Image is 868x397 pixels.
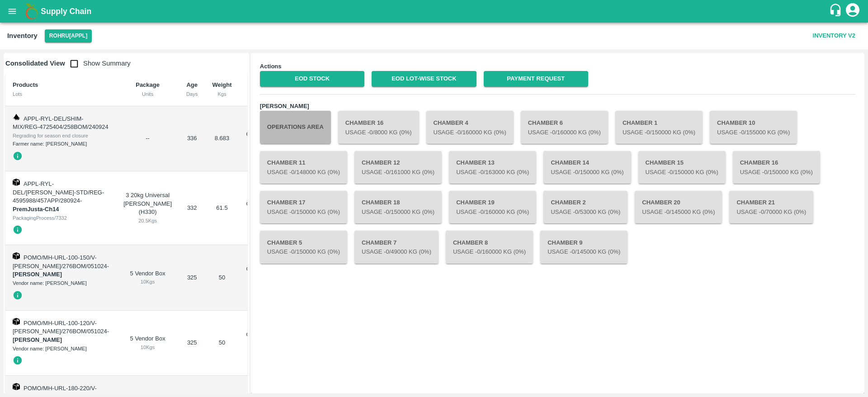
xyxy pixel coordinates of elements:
td: 332 [179,171,205,245]
div: Units [123,90,172,98]
a: EOD Lot-wise Stock [372,71,476,87]
p: Usage - 0 /150000 Kg (0%) [551,168,623,177]
img: box [13,383,20,390]
div: customer-support [829,3,844,19]
button: open drawer [2,1,23,22]
b: [PERSON_NAME] [260,103,309,109]
b: Age [186,81,198,88]
p: Usage - 0 /150000 Kg (0%) [267,248,340,256]
p: Usage - 0 /150000 Kg (0%) [267,208,340,217]
p: Operations Area [246,265,275,282]
div: 3 20kg Universal [PERSON_NAME] (H330) [123,191,172,225]
p: Usage - 0 /8000 Kg (0%) [345,128,412,137]
b: Consolidated View [5,60,65,67]
button: Chamber 8Usage -0/160000 Kg (0%) [446,231,533,263]
button: Chamber 12Usage -0/161000 Kg (0%) [354,151,442,184]
div: 10 Kgs [123,278,172,286]
img: box [13,179,20,186]
p: Usage - 0 /53000 Kg (0%) [551,208,620,217]
button: Chamber 10Usage -0/155000 Kg (0%) [710,111,797,143]
a: Supply Chain [41,5,829,18]
div: Farmer name: [PERSON_NAME] [13,140,109,148]
div: Regrading for season end closure [13,132,109,140]
button: Chamber 16Usage -0/8000 Kg (0%) [338,111,419,143]
p: Operations Area [246,130,275,147]
strong: PremJusta-Ch14 [13,206,59,213]
b: Actions [260,63,282,70]
strong: [PERSON_NAME] [13,271,62,278]
span: 8.683 [215,135,230,142]
div: 10 Kgs [123,343,172,351]
td: 336 [179,106,205,171]
b: Weight [212,81,231,88]
img: box [13,318,20,325]
button: Chamber 4Usage -0/160000 Kg (0%) [426,111,514,143]
p: Usage - 0 /145000 Kg (0%) [547,248,620,256]
p: Operations Area [246,200,275,217]
button: Chamber 7Usage -0/49000 Kg (0%) [354,231,439,263]
div: 5 Vendor Box [123,269,172,286]
button: Chamber 9Usage -0/145000 Kg (0%) [540,231,627,263]
img: logo [23,2,41,20]
div: Vendor name: [PERSON_NAME] [13,345,109,353]
span: 61.5 [216,204,227,211]
img: box [13,252,20,260]
div: -- [123,134,172,143]
a: EOD Stock [260,71,364,87]
div: Date [246,90,275,98]
div: [DATE] [246,282,275,290]
a: Payment Request [484,71,588,87]
button: Chamber 2Usage -0/53000 Kg (0%) [543,191,627,223]
button: Chamber 16Usage -0/150000 Kg (0%) [733,151,820,184]
span: - [13,197,82,213]
div: 5 Vendor Box [123,335,172,351]
p: Usage - 0 /150000 Kg (0%) [623,128,695,137]
button: Chamber 18Usage -0/150000 Kg (0%) [354,191,442,223]
button: Chamber 14Usage -0/150000 Kg (0%) [543,151,631,184]
p: Usage - 0 /150000 Kg (0%) [362,208,434,217]
span: APPL-RYL-DEL/[PERSON_NAME]-STD/REG-4595988/457APP/280924 [13,180,104,204]
div: [DATE] [246,347,275,355]
p: Usage - 0 /49000 Kg (0%) [362,248,431,256]
p: Usage - 0 /163000 Kg (0%) [456,168,529,177]
b: Supply Chain [41,7,91,16]
p: Usage - 0 /150000 Kg (0%) [740,168,813,177]
span: 50 [219,274,225,281]
div: 20.5 Kgs [123,217,172,225]
p: Usage - 0 /150000 Kg (0%) [646,168,718,177]
button: Chamber 21Usage -0/70000 Kg (0%) [729,191,813,223]
td: 325 [179,245,205,311]
span: Show Summary [65,60,131,67]
span: - [13,328,109,343]
p: Usage - 0 /160000 Kg (0%) [434,128,506,137]
button: Operations Area [260,111,331,143]
button: Chamber 1Usage -0/150000 Kg (0%) [615,111,703,143]
p: Usage - 0 /155000 Kg (0%) [717,128,790,137]
p: Usage - 0 /160000 Kg (0%) [528,128,601,137]
p: Usage - 0 /70000 Kg (0%) [736,208,806,217]
div: Kgs [212,90,231,98]
p: Usage - 0 /161000 Kg (0%) [362,168,434,177]
button: Chamber 15Usage -0/150000 Kg (0%) [638,151,726,184]
button: Chamber 20Usage -0/145000 Kg (0%) [635,191,722,223]
p: Usage - 0 /160000 Kg (0%) [456,208,529,217]
div: Vendor name: [PERSON_NAME] [13,279,109,287]
p: Usage - 0 /145000 Kg (0%) [642,208,715,217]
b: Package [136,81,160,88]
button: Chamber 19Usage -0/160000 Kg (0%) [449,191,536,223]
div: account of current user [844,2,861,21]
td: 325 [179,311,205,376]
p: Usage - 0 /148000 Kg (0%) [267,168,340,177]
p: Usage - 0 /160000 Kg (0%) [453,248,526,256]
span: POMO/MH-URL-100-120/V-[PERSON_NAME]/276BOM/051024 [13,320,107,335]
b: Products [13,81,38,88]
button: Chamber 11Usage -0/148000 Kg (0%) [260,151,347,184]
button: Chamber 13Usage -0/163000 Kg (0%) [449,151,536,184]
button: Chamber 5Usage -0/150000 Kg (0%) [260,231,347,263]
button: Chamber 6Usage -0/160000 Kg (0%) [521,111,608,143]
div: Days [186,90,198,98]
div: Lots [13,90,109,98]
button: Select DC [45,29,92,43]
img: weight [13,113,20,121]
p: Operations Area [246,331,275,347]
